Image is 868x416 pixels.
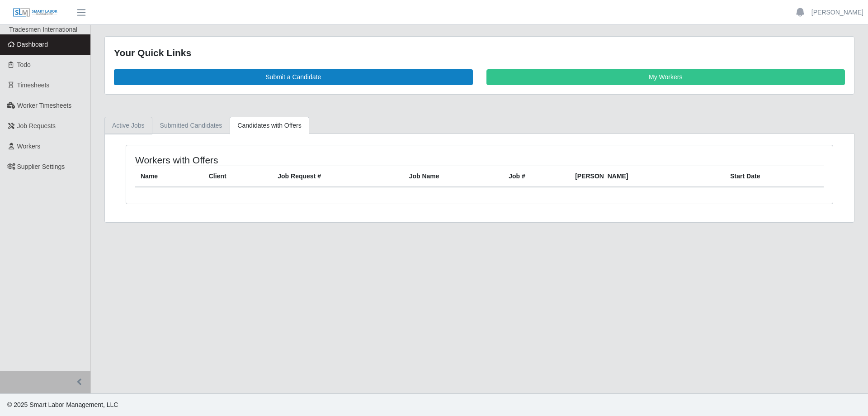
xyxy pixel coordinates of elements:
[13,8,58,18] img: SLM Logo
[230,117,309,134] a: Candidates with Offers
[135,166,203,187] th: Name
[17,61,31,68] span: Todo
[272,166,403,187] th: Job Request #
[17,122,56,129] span: Job Requests
[203,166,273,187] th: Client
[7,401,118,408] span: © 2025 Smart Labor Management, LLC
[9,26,77,33] span: Tradesmen International
[725,166,824,187] th: Start Date
[486,69,845,85] a: My Workers
[17,81,50,89] span: Timesheets
[503,166,570,187] th: Job #
[17,163,65,170] span: Supplier Settings
[135,154,414,166] h4: Workers with Offers
[17,102,71,109] span: Worker Timesheets
[104,117,152,134] a: Active Jobs
[17,143,41,150] span: Workers
[811,8,863,17] a: [PERSON_NAME]
[114,69,473,85] a: Submit a Candidate
[570,166,725,187] th: [PERSON_NAME]
[17,41,48,48] span: Dashboard
[152,117,230,134] a: Submitted Candidates
[114,46,845,60] div: Your Quick Links
[404,166,504,187] th: Job Name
